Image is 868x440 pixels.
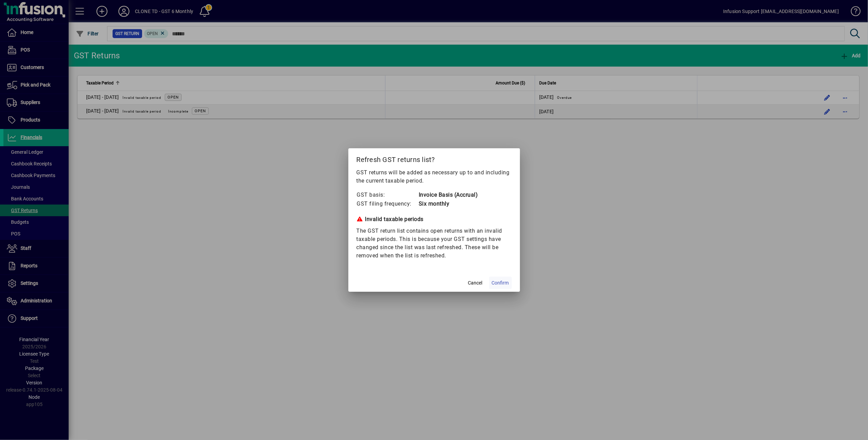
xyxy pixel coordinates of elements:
h2: Refresh GST returns list? [348,148,520,168]
button: Confirm [489,277,512,289]
td: Invoice Basis (Accrual) [418,190,478,199]
span: Cancel [468,279,483,287]
span: Confirm [492,279,509,287]
strong: Invalid taxable periods [365,216,424,222]
td: GST basis: [357,190,419,199]
td: Six monthly [418,199,478,208]
button: Cancel [464,277,486,289]
p: GST returns will be added as necessary up to and including the current taxable period. [357,169,512,185]
div: The GST return list contains open returns with an invalid taxable periods. This is because your G... [357,227,512,260]
td: GST filing frequency: [357,199,419,208]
